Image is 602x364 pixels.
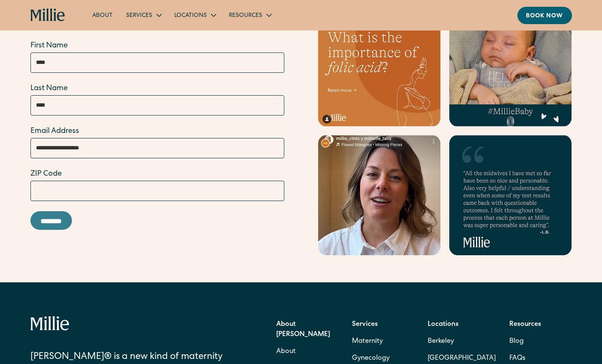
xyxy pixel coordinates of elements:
[352,321,378,328] strong: Services
[30,40,284,52] label: First Name
[428,333,496,350] a: Berkeley
[276,321,330,338] strong: About [PERSON_NAME]
[30,8,66,22] a: home
[85,8,119,22] a: About
[352,333,383,350] a: Maternity
[517,7,572,24] a: Book now
[509,321,541,328] strong: Resources
[30,126,284,137] label: Email Address
[222,8,278,22] div: Resources
[119,8,168,22] div: Services
[174,11,207,20] div: Locations
[229,11,262,20] div: Resources
[428,321,459,328] strong: Locations
[509,333,524,350] a: Blog
[168,8,222,22] div: Locations
[276,343,296,360] a: About
[30,168,284,180] label: ZIP Code
[126,11,152,20] div: Services
[30,83,284,94] label: Last Name
[526,12,564,21] div: Book now
[30,40,284,230] form: Email Form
